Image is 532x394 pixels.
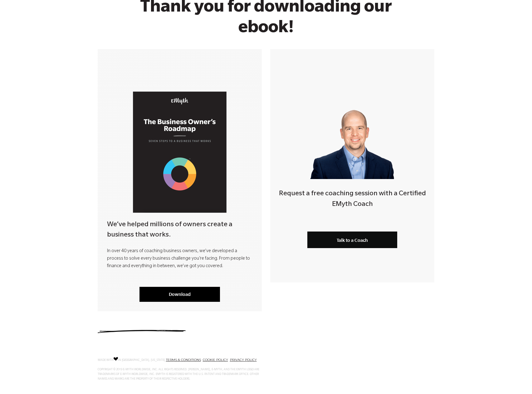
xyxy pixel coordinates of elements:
span: Talk to a Coach [337,237,368,243]
a: PRIVACY POLICY [230,358,257,362]
span: COPYRIGHT © 2019 E-MYTH WORLDWIDE, INC. ALL RIGHTS RESERVED. [PERSON_NAME], E-MYTH, AND THE EMYTH... [98,368,259,381]
a: Talk to a Coach [307,232,397,248]
span: MADE WITH [98,359,114,362]
h4: Request a free coaching session with a Certified EMyth Coach [270,189,434,210]
h4: We’ve helped millions of owners create a business that works. [107,220,252,241]
a: Download [139,287,220,302]
p: In over 40 years of coaching business owners, we’ve developed a process to solve every business c... [107,248,252,270]
img: Smart-business-coach.png [307,98,397,179]
a: COOKIE POLICY [203,358,228,362]
iframe: Chat Widget [501,364,532,394]
a: TERMS & CONDITIONS [166,358,201,362]
img: underline.svg [98,330,186,333]
span: IN [GEOGRAPHIC_DATA], [US_STATE]. [118,359,166,362]
img: Business Owners Roadmap Cover [133,92,227,213]
img: Love [114,357,118,361]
